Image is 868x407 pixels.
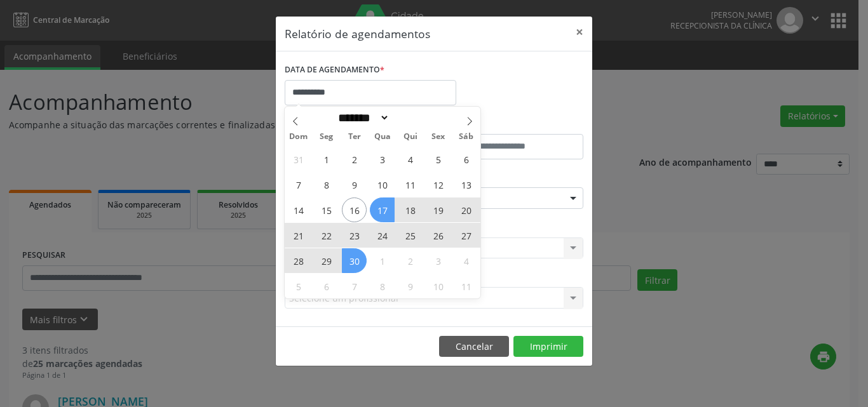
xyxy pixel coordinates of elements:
[426,197,451,222] span: Setembro 19, 2025
[454,274,478,298] span: Outubro 11, 2025
[397,133,424,141] span: Qui
[286,147,311,171] span: Agosto 31, 2025
[370,248,395,273] span: Outubro 1, 2025
[342,172,367,197] span: Setembro 9, 2025
[390,111,431,124] input: Year
[370,197,395,222] span: Setembro 17, 2025
[426,223,451,248] span: Setembro 26, 2025
[286,248,311,273] span: Setembro 28, 2025
[286,223,311,248] span: Setembro 21, 2025
[424,133,452,141] span: Sex
[439,336,509,357] button: Cancelar
[567,17,592,48] button: Close
[341,133,369,141] span: Ter
[342,248,367,273] span: Setembro 30, 2025
[285,60,384,80] label: DATA DE AGENDAMENTO
[285,133,313,141] span: Dom
[285,25,430,42] h5: Relatório de agendamentos
[452,133,480,141] span: Sáb
[370,147,395,171] span: Setembro 3, 2025
[426,248,451,273] span: Outubro 3, 2025
[286,197,311,222] span: Setembro 14, 2025
[437,114,583,134] label: ATÉ
[342,197,367,222] span: Setembro 16, 2025
[342,147,367,171] span: Setembro 2, 2025
[342,274,367,298] span: Outubro 7, 2025
[314,223,339,248] span: Setembro 22, 2025
[369,133,397,141] span: Qua
[313,133,341,141] span: Seg
[398,172,423,197] span: Setembro 11, 2025
[398,197,423,222] span: Setembro 18, 2025
[398,147,423,171] span: Setembro 4, 2025
[334,111,390,124] select: Month
[370,274,395,298] span: Outubro 8, 2025
[426,172,451,197] span: Setembro 12, 2025
[426,274,451,298] span: Outubro 10, 2025
[454,223,478,248] span: Setembro 27, 2025
[314,172,339,197] span: Setembro 8, 2025
[454,248,478,273] span: Outubro 4, 2025
[286,274,311,298] span: Outubro 5, 2025
[342,223,367,248] span: Setembro 23, 2025
[398,223,423,248] span: Setembro 25, 2025
[286,172,311,197] span: Setembro 7, 2025
[314,274,339,298] span: Outubro 6, 2025
[314,197,339,222] span: Setembro 15, 2025
[454,197,478,222] span: Setembro 20, 2025
[370,223,395,248] span: Setembro 24, 2025
[398,248,423,273] span: Outubro 2, 2025
[314,248,339,273] span: Setembro 29, 2025
[398,274,423,298] span: Outubro 9, 2025
[314,147,339,171] span: Setembro 1, 2025
[426,147,451,171] span: Setembro 5, 2025
[370,172,395,197] span: Setembro 10, 2025
[513,336,583,357] button: Imprimir
[454,172,478,197] span: Setembro 13, 2025
[454,147,478,171] span: Setembro 6, 2025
